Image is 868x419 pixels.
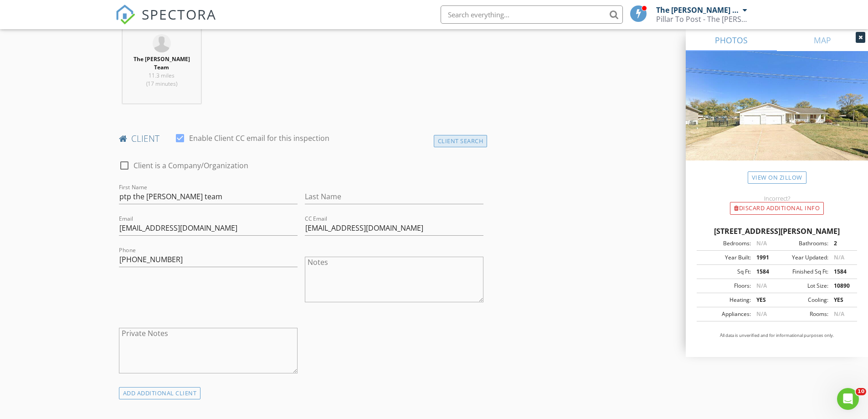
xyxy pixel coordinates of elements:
[699,296,751,304] div: Heating:
[834,310,844,318] span: N/A
[834,253,844,261] span: N/A
[441,5,623,24] input: Search everything...
[777,296,828,304] div: Cooling:
[856,388,866,395] span: 10
[699,253,751,262] div: Year Built:
[751,253,777,262] div: 1991
[699,282,751,290] div: Floors:
[837,388,859,410] iframe: Intercom live chat
[777,282,828,290] div: Lot Size:
[697,226,857,237] div: [STREET_ADDRESS][PERSON_NAME]
[777,253,828,262] div: Year Updated:
[748,171,806,184] a: View on Zillow
[730,202,824,215] div: Discard Additional info
[434,135,488,147] div: Client Search
[189,134,329,143] label: Enable Client CC email for this inspection
[153,34,171,52] img: default-user-f0147aede5fd5fa78ca7ade42f37bd4542148d508eef1c3d3ea960f66861d68b.jpg
[828,296,854,304] div: YES
[119,387,201,399] div: ADD ADDITIONAL client
[656,15,747,24] div: Pillar To Post - The Frederick Team
[699,268,751,276] div: Sq Ft:
[119,133,484,145] h4: client
[699,310,751,318] div: Appliances:
[115,12,216,31] a: SPECTORA
[751,296,777,304] div: YES
[134,55,190,71] strong: The [PERSON_NAME] Team
[828,282,854,290] div: 10890
[149,72,175,79] span: 11.3 miles
[756,310,767,318] span: N/A
[699,239,751,248] div: Bedrooms:
[777,239,828,248] div: Bathrooms:
[756,239,767,247] span: N/A
[777,310,828,318] div: Rooms:
[686,51,868,182] img: streetview
[777,29,868,51] a: MAP
[828,268,854,276] div: 1584
[697,332,857,339] p: All data is unverified and for informational purposes only.
[828,239,854,248] div: 2
[656,5,740,15] div: The [PERSON_NAME] Team
[751,268,777,276] div: 1584
[115,5,135,25] img: The Best Home Inspection Software - Spectora
[686,29,777,51] a: PHOTOS
[134,161,248,170] label: Client is a Company/Organization
[777,268,828,276] div: Finished Sq Ft:
[146,80,177,88] span: (17 minutes)
[686,195,868,202] div: Incorrect?
[756,282,767,290] span: N/A
[142,5,216,24] span: SPECTORA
